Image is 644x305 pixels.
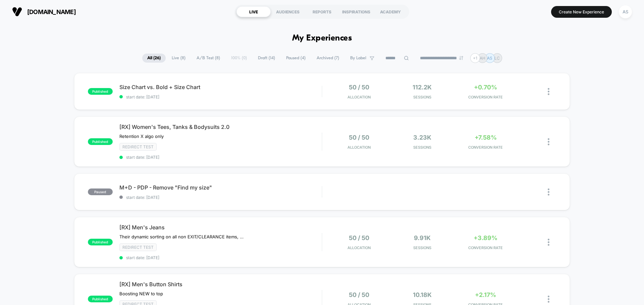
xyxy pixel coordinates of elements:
[392,245,452,250] span: Sessions
[455,245,516,250] span: CONVERSION RATE
[480,56,485,61] p: AH
[167,54,191,63] span: Live ( 8 )
[88,296,113,302] span: published
[292,33,352,43] h1: My Experiences
[119,224,322,231] span: [RX] Men's Jeans
[548,88,549,95] img: close
[474,84,497,91] span: +0.70%
[142,54,166,63] span: All ( 26 )
[119,243,157,251] span: Redirect Test
[236,6,271,17] div: LIVE
[253,54,280,63] span: Draft ( 14 )
[347,245,371,250] span: Allocation
[617,5,634,19] button: AS
[119,291,163,296] span: Boosting NEW to top
[487,56,492,61] p: AS
[12,7,22,17] img: Visually logo
[27,8,76,15] span: [DOMAIN_NAME]
[88,239,113,245] span: published
[119,195,322,200] span: start date: [DATE]
[347,95,371,99] span: Allocation
[312,54,344,63] span: Archived ( 7 )
[119,255,322,260] span: start date: [DATE]
[392,95,452,99] span: Sessions
[271,6,305,17] div: AUDIENCES
[119,134,164,139] span: Retention X algo only
[494,56,500,61] p: LC
[88,188,113,195] span: paused
[119,155,322,160] span: start date: [DATE]
[119,124,322,130] span: [RX] Women's Tees, Tanks & Bodysuits 2.0
[475,134,497,141] span: +7.58%
[350,56,366,61] span: By Label
[414,234,431,241] span: 9.91k
[347,145,371,150] span: Allocation
[119,143,157,151] span: Redirect Test
[10,6,78,17] button: [DOMAIN_NAME]
[349,291,369,298] span: 50 / 50
[413,84,432,91] span: 112.2k
[548,188,549,196] img: close
[281,54,311,63] span: Paused ( 4 )
[192,54,225,63] span: A/B Test ( 8 )
[88,88,113,95] span: published
[455,95,516,99] span: CONVERSION RATE
[119,281,322,288] span: [RX] Men's Button Shirts
[474,234,497,241] span: +3.89%
[455,145,516,150] span: CONVERSION RATE
[349,134,369,141] span: 50 / 50
[548,296,549,303] img: close
[339,6,373,17] div: INSPIRATIONS
[119,184,322,191] span: M+D - PDP - Remove "Find my size"
[475,291,496,298] span: +2.17%
[413,134,431,141] span: 3.23k
[119,234,244,239] span: Their dynamic sorting on all non EXIT/CLEARANCE items, followed by EXIT, then CLEARANCE
[548,138,549,145] img: close
[119,94,322,99] span: start date: [DATE]
[349,84,369,91] span: 50 / 50
[88,138,113,145] span: published
[373,6,408,17] div: ACADEMY
[349,234,369,241] span: 50 / 50
[470,53,480,63] div: + 1
[305,6,339,17] div: REPORTS
[413,291,432,298] span: 10.18k
[551,6,612,18] button: Create New Experience
[119,84,322,90] span: Size Chart vs. Bold + Size Chart
[548,239,549,246] img: close
[619,5,632,18] div: AS
[459,56,463,60] img: end
[392,145,452,150] span: Sessions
